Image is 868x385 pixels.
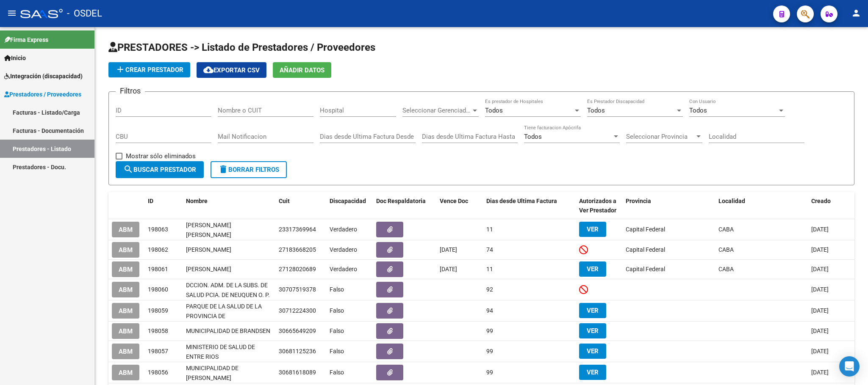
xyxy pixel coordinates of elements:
span: Falso [330,327,344,334]
span: Cuit [279,198,290,204]
span: Creado [811,198,831,204]
button: VER [579,323,606,338]
span: 198058 [148,327,168,334]
span: [DATE] [811,327,829,334]
div: 30681125236 [279,346,316,356]
button: VER [579,222,606,237]
span: 198062 [148,246,168,253]
span: [DATE] [811,307,829,314]
span: Falso [330,348,344,355]
span: 99 [486,327,493,334]
button: ABM [112,303,139,319]
button: ABM [112,261,139,277]
mat-icon: search [123,164,133,174]
button: Buscar Prestador [116,161,204,178]
button: Exportar CSV [197,62,266,78]
span: Todos [524,133,542,140]
span: 99 [486,369,493,376]
span: Todos [587,107,605,114]
span: Seleccionar Provincia [626,133,695,140]
span: 198056 [148,369,168,376]
datatable-header-cell: Autorizados a Ver Prestador [576,192,622,220]
span: CABA [718,226,734,233]
span: [DATE] [811,286,829,293]
h3: Filtros [116,85,145,97]
span: ABM [119,327,133,335]
datatable-header-cell: Nombre [183,192,275,220]
span: Dias desde Ultima Factura [486,198,557,204]
div: MUNICIPALIDAD DE [PERSON_NAME] [186,363,272,381]
span: Buscar Prestador [123,166,196,173]
span: Doc Respaldatoria [376,198,426,204]
datatable-header-cell: Cuit [275,192,326,220]
button: ABM [112,282,139,297]
span: [DATE] [811,266,829,272]
span: 94 [486,307,493,314]
span: - OSDEL [67,4,102,23]
span: Exportar CSV [203,66,260,74]
div: PARQUE DE LA SALUD DE LA PROVINCIA DE [GEOGRAPHIC_DATA] [PERSON_NAME] XVII - NRO 70 [186,302,272,319]
mat-icon: menu [7,8,17,18]
span: Prestadores / Proveedores [4,90,81,99]
datatable-header-cell: Dias desde Ultima Factura [483,192,576,220]
span: 198059 [148,307,168,314]
span: ABM [119,266,133,273]
span: PRESTADORES -> Listado de Prestadores / Proveedores [108,41,375,53]
span: Mostrar sólo eliminados [126,151,196,161]
span: Todos [689,107,707,114]
span: VER [587,368,599,376]
div: [PERSON_NAME] [186,264,272,274]
span: 198063 [148,226,168,233]
span: Verdadero [330,226,357,233]
div: MINISTERIO DE SALUD DE ENTRE RIOS [186,342,272,360]
div: 30681618089 [279,368,316,377]
datatable-header-cell: ID [144,192,183,220]
div: 30712224300 [279,306,316,316]
button: ABM [112,323,139,339]
span: Inicio [4,53,26,63]
span: Falso [330,286,344,293]
button: Añadir Datos [273,62,331,78]
button: ABM [112,242,139,258]
datatable-header-cell: Discapacidad [326,192,373,220]
span: Borrar Filtros [218,166,279,173]
div: 23317369964 [279,225,316,234]
span: [DATE] [811,246,829,253]
button: Borrar Filtros [211,161,287,178]
span: [DATE] [811,348,829,355]
span: Nombre [186,198,208,204]
span: 198061 [148,266,168,272]
span: VER [587,307,599,314]
span: Discapacidad [330,198,366,204]
span: Falso [330,369,344,376]
span: 198057 [148,348,168,355]
span: ABM [119,246,133,254]
span: CABA [718,266,734,272]
span: VER [587,225,599,233]
span: [DATE] [440,246,457,253]
span: Integración (discapacidad) [4,71,83,81]
span: 74 [486,246,493,253]
span: Verdadero [330,246,357,253]
mat-icon: cloud_download [203,65,214,75]
button: VER [579,303,606,318]
button: VER [579,344,606,359]
datatable-header-cell: Localidad [715,192,808,220]
span: Verdadero [330,266,357,272]
mat-icon: person [851,8,861,18]
span: 99 [486,348,493,355]
span: Vence Doc [440,198,468,204]
span: Capital Federal [626,226,665,233]
span: ABM [119,286,133,294]
datatable-header-cell: Creado [808,192,854,220]
span: ABM [119,348,133,355]
span: Añadir Datos [280,66,324,74]
span: Provincia [626,198,651,204]
span: 11 [486,266,493,272]
span: ABM [119,226,133,234]
span: Falso [330,307,344,314]
span: 198060 [148,286,168,293]
button: ABM [112,222,139,237]
span: Capital Federal [626,246,665,253]
button: VER [579,365,606,380]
